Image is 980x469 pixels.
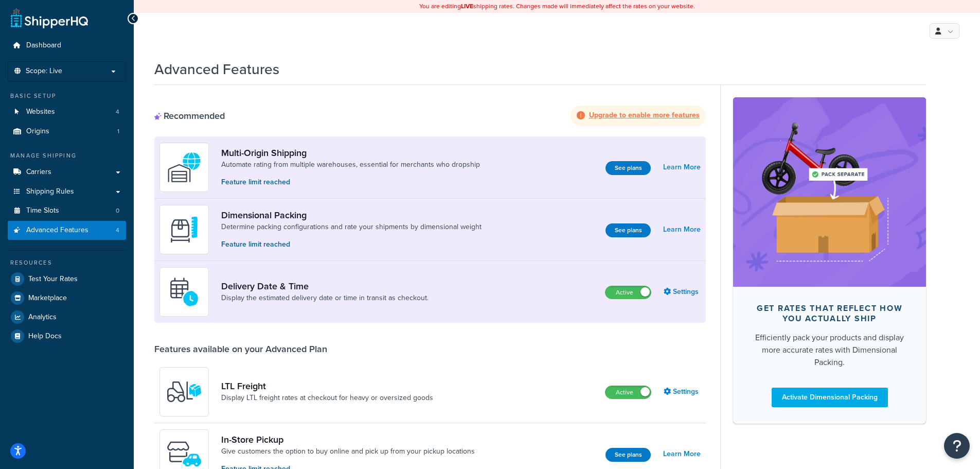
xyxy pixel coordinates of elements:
[8,201,126,220] li: Time Slots
[605,448,651,462] button: See plans
[8,151,126,160] div: Manage Shipping
[116,108,119,116] span: 4
[221,222,482,232] a: Determine packing configurations and rate your shipments by dimensional weight
[664,385,701,399] a: Settings
[26,206,59,215] span: Time Slots
[605,386,651,398] label: Active
[221,239,482,250] p: Feature limit reached
[166,212,202,248] img: DTVBYsAAAAAASUVORK5CYII=
[166,274,202,310] img: gfkeb5ejjkALwAAAABJRU5ErkJggg==
[26,108,55,116] span: Websites
[221,210,482,221] a: Dimensional Packing
[605,161,651,175] button: See plans
[116,206,119,215] span: 0
[154,343,327,355] div: Features available on your Advanced Plan
[8,36,126,55] a: Dashboard
[221,393,433,403] a: Display LTL freight rates at checkout for heavy or oversized goods
[663,160,701,175] a: Learn More
[221,434,475,445] a: In-Store Pickup
[8,102,126,121] a: Websites4
[166,149,202,185] img: WatD5o0RtDAAAAAElFTkSuQmCC
[8,122,126,141] li: Origins
[772,388,888,407] a: Activate Dimensional Packing
[8,308,126,326] a: Analytics
[221,380,433,392] a: LTL Freight
[8,221,126,240] li: Advanced Features
[26,226,88,235] span: Advanced Features
[8,122,126,141] a: Origins1
[26,187,74,196] span: Shipping Rules
[664,285,701,299] a: Settings
[8,270,126,288] a: Test Your Rates
[461,2,473,11] b: LIVE
[26,127,49,136] span: Origins
[28,332,62,341] span: Help Docs
[8,92,126,100] div: Basic Setup
[8,163,126,182] a: Carriers
[221,160,480,170] a: Automate rating from multiple warehouses, essential for merchants who dropship
[605,286,651,299] label: Active
[28,313,57,322] span: Analytics
[8,289,126,307] a: Marketplace
[221,293,429,303] a: Display the estimated delivery date or time in transit as checkout.
[154,59,279,79] h1: Advanced Features
[26,168,51,177] span: Carriers
[605,223,651,237] button: See plans
[116,226,119,235] span: 4
[26,41,61,50] span: Dashboard
[8,182,126,201] a: Shipping Rules
[944,433,970,459] button: Open Resource Center
[8,258,126,267] div: Resources
[750,303,910,324] div: Get rates that reflect how you actually ship
[750,332,910,369] div: Efficiently pack your products and display more accurate rates with Dimensional Packing.
[28,275,78,284] span: Test Your Rates
[221,177,480,188] p: Feature limit reached
[8,102,126,121] li: Websites
[749,113,911,271] img: feature-image-dim-d40ad3071a2b3c8e08177464837368e35600d3c5e73b18a22c1e4bb210dc32ac.png
[117,127,119,136] span: 1
[221,147,480,159] a: Multi-Origin Shipping
[8,327,126,345] a: Help Docs
[8,221,126,240] a: Advanced Features4
[221,281,429,292] a: Delivery Date & Time
[154,110,225,121] div: Recommended
[221,446,475,457] a: Give customers the option to buy online and pick up from your pickup locations
[28,294,67,303] span: Marketplace
[26,67,62,76] span: Scope: Live
[8,201,126,220] a: Time Slots0
[589,110,700,120] strong: Upgrade to enable more features
[663,447,701,461] a: Learn More
[663,222,701,237] a: Learn More
[166,374,202,410] img: y79ZsPf0fXUFUhFXDzUgf+ktZg5F2+ohG75+v3d2s1D9TjoU8PiyCIluIjV41seZevKCRuEjTPPOKHJsQcmKCXGdfprl3L4q7...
